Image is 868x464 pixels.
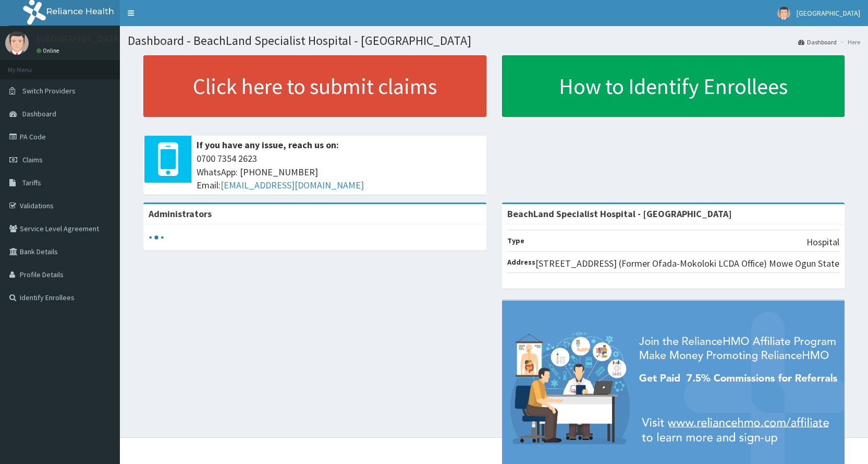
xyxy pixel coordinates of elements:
img: User Image [777,7,790,20]
span: 0700 7354 2623 WhatsApp: [PHONE_NUMBER] Email: [197,152,481,192]
a: How to Identify Enrollees [502,55,845,117]
p: [GEOGRAPHIC_DATA] [36,34,123,43]
li: Here [838,38,860,46]
span: Switch Providers [22,86,76,96]
h1: Dashboard - BeachLand Specialist Hospital - [GEOGRAPHIC_DATA] [128,34,860,47]
b: Address [507,257,535,267]
span: [GEOGRAPHIC_DATA] [797,8,860,18]
span: Claims [22,155,43,164]
svg: audio-loading [149,230,164,245]
img: User Image [5,31,29,55]
span: Dashboard [22,109,56,118]
a: Online [36,47,62,54]
b: Type [507,236,524,245]
a: Click here to submit claims [143,55,486,117]
p: Hospital [806,235,839,249]
a: [EMAIL_ADDRESS][DOMAIN_NAME] [221,179,364,191]
a: Dashboard [798,38,837,46]
p: [STREET_ADDRESS] (Former Ofada-Mokoloki LCDA Office) Mowe Ogun State [535,257,839,270]
span: Tariffs [22,178,41,187]
strong: BeachLand Specialist Hospital - [GEOGRAPHIC_DATA] [507,208,732,220]
b: If you have any issue, reach us on: [197,139,339,151]
b: Administrators [149,208,212,220]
